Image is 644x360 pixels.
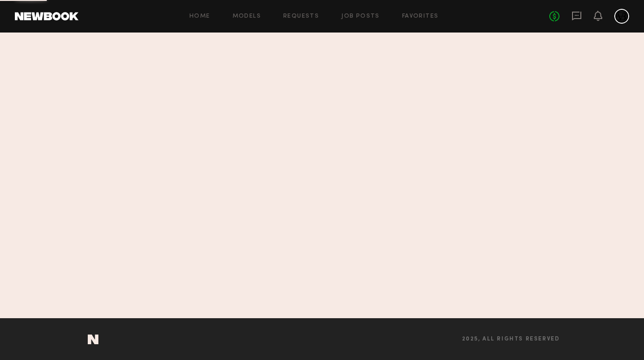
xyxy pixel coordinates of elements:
[341,13,380,20] a: Job Posts
[283,13,319,20] a: Requests
[462,336,560,342] span: 2025, all rights reserved
[402,13,439,20] a: Favorites
[233,13,261,20] a: Models
[189,13,210,20] a: Home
